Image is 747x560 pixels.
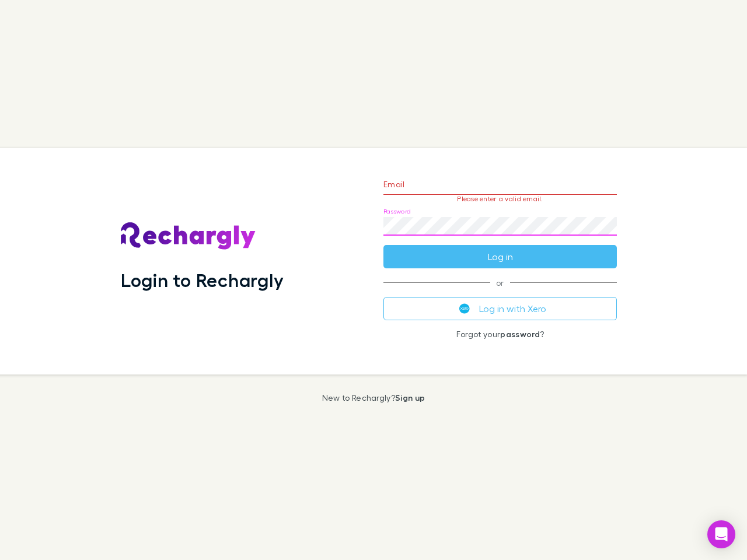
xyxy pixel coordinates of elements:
[707,520,735,548] div: Open Intercom Messenger
[383,282,617,283] span: or
[121,222,256,250] img: Rechargly's Logo
[500,329,540,339] a: password
[383,195,617,203] p: Please enter a valid email.
[383,330,617,339] p: Forgot your ?
[383,297,617,320] button: Log in with Xero
[121,269,284,291] h1: Login to Rechargly
[322,393,425,402] p: New to Rechargly?
[383,207,411,216] label: Password
[395,393,425,402] a: Sign up
[459,303,470,314] img: Xero's logo
[383,245,617,268] button: Log in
